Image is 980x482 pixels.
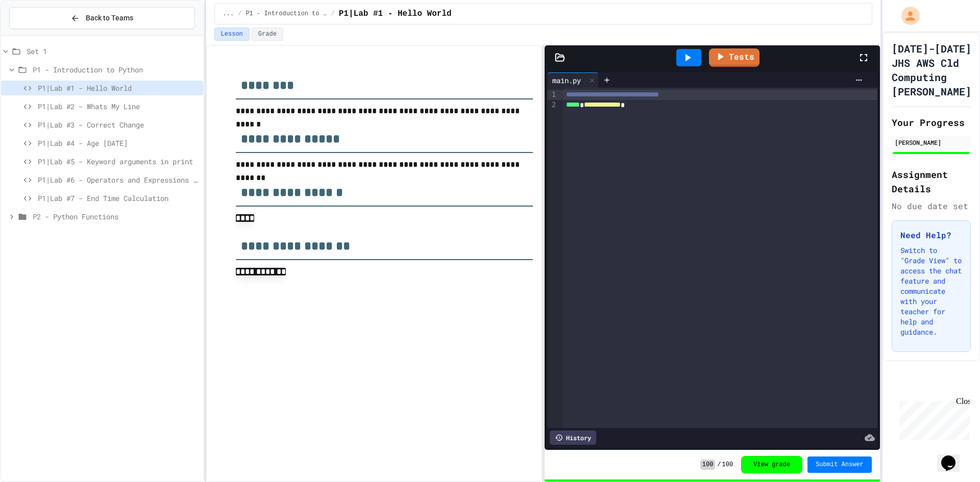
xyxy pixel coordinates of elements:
span: P1 - Introduction to Python [33,64,199,75]
div: No due date set [892,200,971,212]
button: Grade [252,28,283,41]
span: P1|Lab #4 - Age [DATE] [38,138,199,148]
div: Chat with us now!Close [4,4,70,65]
iframe: chat widget [895,397,970,440]
span: P1|Lab #7 - End Time Calculation [38,193,199,204]
span: P1|Lab #2 - Whats My Line [38,101,199,112]
span: Submit Answer [816,461,864,469]
span: / [238,10,241,18]
span: P1 - Introduction to Python [246,10,327,18]
h2: Assignment Details [892,167,971,196]
div: 2 [547,100,557,110]
button: Back to Teams [9,7,195,29]
div: History [550,430,596,445]
div: main.py [547,75,586,86]
h2: Your Progress [892,115,971,130]
div: My Account [891,4,922,28]
span: ... [223,10,234,18]
button: Submit Answer [807,456,872,473]
button: Lesson [214,28,250,41]
a: Tests [709,48,759,67]
h1: [DATE]-[DATE] JHS AWS Cld Computing [PERSON_NAME] [892,41,971,98]
div: main.py [547,72,599,88]
div: 1 [547,90,557,100]
span: Back to Teams [86,13,133,23]
span: P1|Lab #1 - Hello World [339,8,452,20]
h3: Need Help? [900,229,962,241]
div: [PERSON_NAME] [895,138,968,147]
span: 100 [700,460,716,470]
span: P1|Lab #5 - Keyword arguments in print [38,156,199,167]
span: P2 - Python Functions [33,211,199,222]
span: P1|Lab #6 - Operators and Expressions Lab [38,174,199,185]
span: Set 1 [27,46,199,57]
span: P1|Lab #1 - Hello World [38,83,199,93]
p: Switch to "Grade View" to access the chat feature and communicate with your teacher for help and ... [900,245,962,337]
span: 100 [722,461,733,469]
span: / [331,10,335,18]
span: P1|Lab #3 - Correct Change [38,119,199,130]
iframe: chat widget [937,441,970,472]
span: / [717,461,721,469]
button: View grade [741,456,802,473]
